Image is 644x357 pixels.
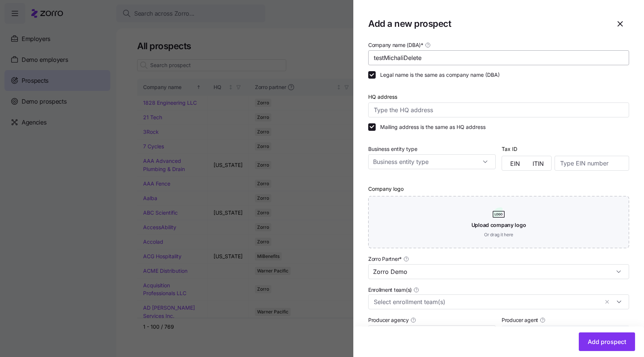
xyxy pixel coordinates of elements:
input: Select enrollment team(s) [374,297,599,307]
input: Type the HQ address [368,102,629,117]
input: Business entity type [368,154,496,169]
h1: Add a new prospect [368,18,605,29]
span: Producer agent [502,316,538,324]
input: Select a producer agency [368,325,496,340]
input: Type EIN number [555,156,629,171]
label: Business entity type [368,145,417,153]
span: EIN [510,161,520,167]
button: Add prospect [579,332,635,351]
label: Mailing address is the same as HQ address [376,123,486,131]
span: Zorro Partner * [368,255,402,263]
span: Company name (DBA) * [368,41,423,49]
label: Company logo [368,185,404,193]
span: Producer agency [368,316,409,324]
input: Type company name [368,50,629,65]
input: Select a partner [368,264,629,279]
span: Add prospect [588,337,626,346]
label: Legal name is the same as company name (DBA) [376,71,500,79]
span: ITIN [533,161,544,167]
span: Enrollment team(s) [368,286,412,294]
input: Select a producer agent [502,325,629,340]
label: Tax ID [502,145,517,153]
label: HQ address [368,93,397,101]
